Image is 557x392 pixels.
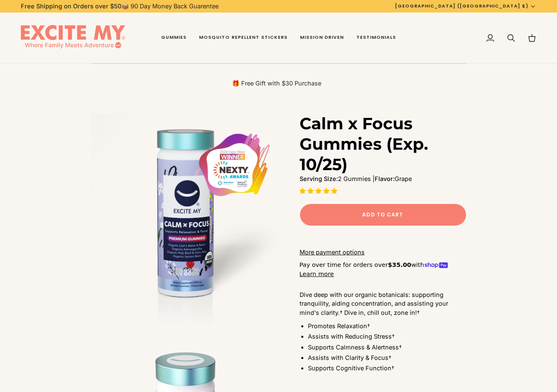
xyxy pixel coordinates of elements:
li: Assists with Reducing Stress† [308,332,466,341]
h1: Calm x Focus Gummies (Exp. 10/25) [300,113,460,174]
span: Testimonials [356,34,396,41]
strong: Free Shipping on Orders over $50 [21,3,121,10]
span: Mosquito Repellent Stickers [199,34,287,41]
p: 📦 90 Day Money Back Guarentee [21,2,219,11]
a: More payment options [300,248,466,257]
li: Assists with Clarity & Focus† [308,353,466,362]
img: EXCITE MY® [21,25,125,51]
li: Promotes Relaxation† [308,322,466,331]
strong: Serving Size: [300,175,338,182]
span: Mission Driven [300,34,344,41]
img: Calm x Focus Gummies (Exp. 10/25) [91,113,279,339]
a: Gummies [155,13,193,63]
li: Supports Calmness & Alertness† [308,343,466,352]
p: 🎁 Free Gift with $30 Purchase [91,79,462,88]
a: Mission Driven [294,13,350,63]
button: Add to Cart [300,204,466,226]
li: Supports Cognitive Function† [308,364,466,373]
span: Gummies [161,34,187,41]
p: 2 Gummies | Grape [300,174,466,183]
span: 5.00 stars [300,187,339,194]
button: [GEOGRAPHIC_DATA] ([GEOGRAPHIC_DATA] $) [389,3,542,10]
a: Testimonials [350,13,402,63]
a: Mosquito Repellent Stickers [193,13,294,63]
span: Dive deep with our organic botanicals: supporting tranquility, aiding concentration, and assistin... [300,291,448,317]
span: Add to Cart [362,211,403,219]
strong: Flavor: [375,175,395,182]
